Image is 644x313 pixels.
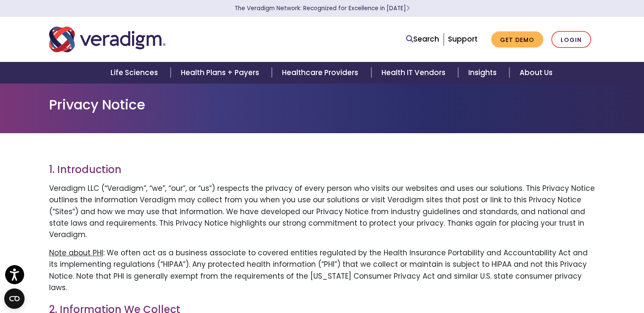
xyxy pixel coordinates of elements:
h1: Privacy Notice [49,97,595,113]
a: Login [551,31,591,48]
a: Healthcare Providers [272,62,371,84]
a: Life Sciences [100,62,171,84]
span: Learn More [406,4,410,12]
a: About Us [509,62,563,84]
a: Health Plans + Payers [171,62,272,84]
a: The Veradigm Network: Recognized for Excellence in [DATE]Learn More [235,4,410,12]
a: Health IT Vendors [371,62,458,84]
p: : We often act as a business associate to covered entities regulated by the Health Insurance Port... [49,247,595,293]
a: Search [406,34,439,45]
img: Veradigm logo [49,25,166,53]
p: Veradigm LLC (“Veradigm”, “we”, “our”, or “us”) respects the privacy of every person who visits o... [49,183,595,240]
button: Open CMP widget [4,288,25,309]
a: Get Demo [491,31,543,48]
u: Note about PHI [49,248,103,258]
h3: 1. Introduction [49,164,595,176]
a: Support [448,34,478,44]
a: Insights [458,62,509,84]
